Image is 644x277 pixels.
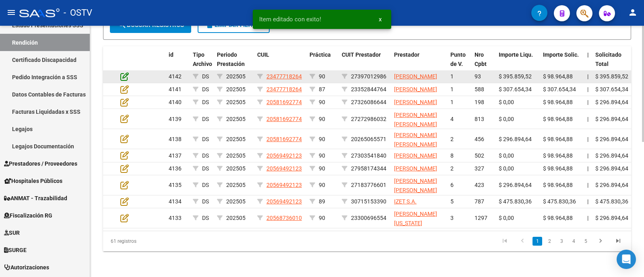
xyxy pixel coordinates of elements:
[543,86,576,92] span: $ 307.654,34
[169,181,186,190] div: 4135
[499,99,514,105] span: $ 0,00
[450,116,454,122] span: 4
[266,136,302,142] span: 20581692774
[394,152,437,159] span: [PERSON_NAME]
[169,72,186,81] div: 4142
[4,159,77,168] span: Prestadores / Proveedores
[593,237,608,246] a: go to next page
[543,234,555,248] li: page 2
[391,46,447,82] datatable-header-cell: Prestador
[587,116,588,122] span: |
[450,86,454,92] span: 1
[319,73,325,80] span: 90
[495,46,540,82] datatable-header-cell: Importe Liqu.
[257,51,269,58] span: CUIL
[169,115,186,124] div: 4139
[319,165,325,172] span: 90
[471,46,495,82] datatable-header-cell: Nro Cpbt
[351,198,386,205] span: 30715153390
[4,176,62,185] span: Hospitales Públicos
[342,51,381,58] span: CUIT Prestador
[202,215,209,221] span: DS
[226,86,246,92] span: 202505
[266,99,302,105] span: 20581692774
[202,73,209,80] span: DS
[595,215,628,221] span: $ 296.894,64
[450,152,454,159] span: 8
[372,12,388,27] button: x
[499,165,514,172] span: $ 0,00
[394,178,437,193] span: [PERSON_NAME] [PERSON_NAME]
[226,182,246,188] span: 202505
[595,165,628,172] span: $ 296.894,64
[4,194,67,203] span: ANMAT - Trazabilidad
[266,165,302,172] span: 20569492123
[202,198,209,205] span: DS
[587,182,588,188] span: |
[587,86,588,92] span: |
[587,73,588,80] span: |
[266,215,302,221] span: 20568736010
[628,8,638,17] mat-icon: person
[595,73,628,80] span: $ 395.859,52
[4,263,49,272] span: Autorizaciones
[202,116,209,122] span: DS
[450,51,466,67] span: Punto de V.
[4,211,52,220] span: Fiscalización RG
[545,237,554,246] a: 2
[450,73,454,80] span: 1
[584,46,592,82] datatable-header-cell: |
[169,98,186,107] div: 4140
[587,136,588,142] span: |
[475,182,484,188] span: 423
[543,73,573,80] span: $ 98.964,88
[205,21,262,29] span: Limpiar filtros
[543,165,573,172] span: $ 98.964,88
[103,231,207,251] div: 61 registros
[587,99,588,105] span: |
[543,136,573,142] span: $ 98.964,88
[543,182,573,188] span: $ 98.964,88
[543,51,579,58] span: Importe Solic.
[543,152,573,159] span: $ 98.964,88
[226,198,246,205] span: 202505
[351,152,386,159] span: 27303541840
[226,116,246,122] span: 202505
[611,237,626,246] a: go to last page
[351,99,386,105] span: 27326086644
[319,136,325,142] span: 90
[499,51,533,58] span: Importe Liqu.
[351,165,386,172] span: 27958174344
[569,237,578,246] a: 4
[117,21,184,29] span: Buscar registros
[475,136,484,142] span: 456
[543,99,573,105] span: $ 98.964,88
[499,215,514,221] span: $ 0,00
[394,132,437,148] span: [PERSON_NAME] [PERSON_NAME]
[169,135,186,144] div: 4138
[587,152,588,159] span: |
[394,165,437,172] span: [PERSON_NAME]
[202,165,209,172] span: DS
[499,136,532,142] span: $ 296.894,64
[169,151,186,160] div: 4137
[379,16,382,23] span: x
[497,237,512,246] a: go to first page
[319,182,325,188] span: 90
[580,234,592,248] li: page 5
[190,46,214,82] datatable-header-cell: Tipo Archivo
[592,46,636,82] datatable-header-cell: Solicitado Total
[557,237,566,246] a: 3
[499,116,514,122] span: $ 0,00
[169,197,186,206] div: 4134
[543,116,573,122] span: $ 98.964,88
[595,182,628,188] span: $ 296.894,64
[499,73,532,80] span: $ 395.859,52
[540,46,584,82] datatable-header-cell: Importe Solic.
[169,213,186,223] div: 4133
[450,198,454,205] span: 5
[319,198,325,205] span: 89
[617,250,636,269] div: Open Intercom Messenger
[266,152,302,159] span: 20569492123
[202,136,209,142] span: DS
